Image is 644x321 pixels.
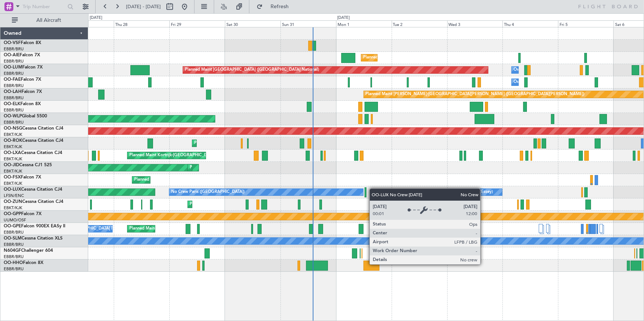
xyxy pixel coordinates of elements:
div: No Crew Paris ([GEOGRAPHIC_DATA]) [171,187,245,198]
a: EBBR/BRU [4,83,24,88]
a: OO-ELKFalcon 8X [4,102,41,106]
span: [DATE] - [DATE] [126,3,161,10]
a: EBKT/KJK [4,205,22,211]
span: OO-LUX [4,187,21,192]
span: OO-WLP [4,114,22,118]
a: OO-LXACessna Citation CJ4 [4,151,62,155]
a: OO-FSXFalcon 7X [4,175,41,180]
span: N604GF [4,248,21,253]
span: OO-JID [4,163,19,167]
span: All Aircraft [19,18,78,23]
div: Fri 29 [169,20,225,27]
a: OO-GPEFalcon 900EX EASy II [4,224,65,228]
div: Wed 3 [447,20,503,27]
div: Planned Maint Kortrijk-[GEOGRAPHIC_DATA] [134,174,220,185]
a: OO-JIDCessna CJ1 525 [4,163,52,167]
a: OO-NSGCessna Citation CJ4 [4,126,63,131]
span: OO-SLM [4,236,21,241]
span: OO-FSX [4,175,21,180]
a: OO-LAHFalcon 7X [4,90,42,94]
div: Planned Maint [GEOGRAPHIC_DATA] ([GEOGRAPHIC_DATA] National) [185,64,319,76]
a: EBKT/KJK [4,168,22,174]
a: OO-HHOFalcon 8X [4,261,43,265]
div: Planned Maint [PERSON_NAME]-[GEOGRAPHIC_DATA][PERSON_NAME] ([GEOGRAPHIC_DATA][PERSON_NAME]) [366,89,585,100]
a: OO-VSFFalcon 8X [4,41,41,45]
div: Planned Maint Kortrijk-[GEOGRAPHIC_DATA] [194,138,280,149]
span: OO-VSF [4,41,21,45]
span: OO-FAE [4,77,21,82]
div: Sat 30 [225,20,280,27]
div: Planned Maint Kortrijk-[GEOGRAPHIC_DATA] [129,150,216,161]
a: EBBR/BRU [4,46,24,52]
div: Planned Maint Kortrijk-[GEOGRAPHIC_DATA] [190,199,276,210]
a: EBBR/BRU [4,120,24,125]
div: Owner Melsbroek Air Base [514,64,564,76]
button: Refresh [253,1,298,13]
a: OO-ZUNCessna Citation CJ4 [4,200,63,204]
a: EBBR/BRU [4,71,24,76]
span: OO-LXA [4,151,21,155]
div: Owner Melsbroek Air Base [514,77,564,88]
div: Mon 1 [336,20,392,27]
a: EBKT/KJK [4,181,22,186]
span: OO-HHO [4,261,23,265]
div: Sun 31 [280,20,336,27]
span: OO-LAH [4,90,21,94]
a: OO-AIEFalcon 7X [4,53,40,57]
a: EBKT/KJK [4,144,22,150]
div: Thu 28 [114,20,169,27]
div: Thu 4 [502,20,558,27]
a: OO-LUMFalcon 7X [4,65,43,70]
div: Planned Maint [GEOGRAPHIC_DATA] ([GEOGRAPHIC_DATA]) [363,52,480,63]
a: OO-GPPFalcon 7X [4,212,42,216]
input: Trip Number [23,1,65,12]
span: OO-AIE [4,53,20,57]
span: OO-ROK [4,138,22,143]
div: [DATE] [337,15,350,21]
div: [DATE] [90,15,102,21]
a: EBBR/BRU [4,107,24,113]
span: Refresh [264,4,295,9]
a: OO-LUXCessna Citation CJ4 [4,187,62,192]
div: No Crew Nancy (Essey) [449,187,493,198]
a: EBBR/BRU [4,254,24,260]
span: OO-LUM [4,65,22,70]
a: EBBR/BRU [4,242,24,247]
a: OO-SLMCessna Citation XLS [4,236,63,241]
a: EBBR/BRU [4,230,24,235]
a: EBKT/KJK [4,156,22,162]
div: Planned Maint Kortrijk-[GEOGRAPHIC_DATA] [190,162,276,173]
a: EBBR/BRU [4,95,24,101]
a: EBBR/BRU [4,58,24,64]
a: OO-WLPGlobal 5500 [4,114,47,118]
a: UUMO/OSF [4,217,26,223]
div: Tue 2 [392,20,447,27]
a: EBBR/BRU [4,266,24,272]
span: OO-ELK [4,102,20,106]
a: LFSN/ENC [4,193,24,198]
a: N604GFChallenger 604 [4,248,53,253]
a: EBKT/KJK [4,132,22,137]
button: All Aircraft [8,14,80,26]
div: Planned Maint [GEOGRAPHIC_DATA] ([GEOGRAPHIC_DATA] National) [129,223,263,234]
span: OO-NSG [4,126,22,131]
span: OO-GPP [4,212,21,216]
a: OO-FAEFalcon 7X [4,77,41,82]
div: Fri 5 [558,20,614,27]
a: OO-ROKCessna Citation CJ4 [4,138,63,143]
span: OO-GPE [4,224,21,228]
span: OO-ZUN [4,200,22,204]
